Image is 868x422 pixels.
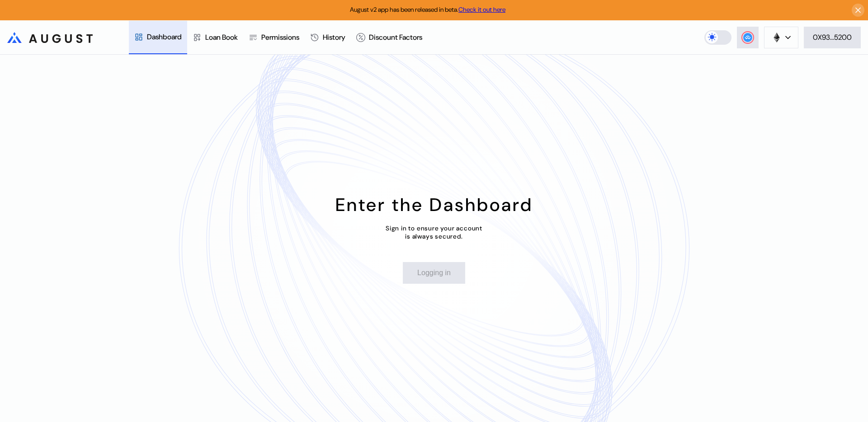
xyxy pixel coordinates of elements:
[205,33,238,42] div: Loan Book
[403,262,465,284] button: Logging in
[458,5,505,14] a: Check it out here
[369,33,422,42] div: Discount Factors
[129,21,187,54] a: Dashboard
[813,33,852,42] div: 0X93...5200
[261,33,299,42] div: Permissions
[323,33,345,42] div: History
[764,27,798,48] button: chain logo
[335,193,533,216] div: Enter the Dashboard
[351,21,428,54] a: Discount Factors
[243,21,305,54] a: Permissions
[386,224,482,240] div: Sign in to ensure your account is always secured.
[305,21,351,54] a: History
[350,5,505,14] span: August v2 app has been released in beta.
[187,21,243,54] a: Loan Book
[772,33,782,42] img: chain logo
[147,32,182,42] div: Dashboard
[804,27,861,48] button: 0X93...5200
